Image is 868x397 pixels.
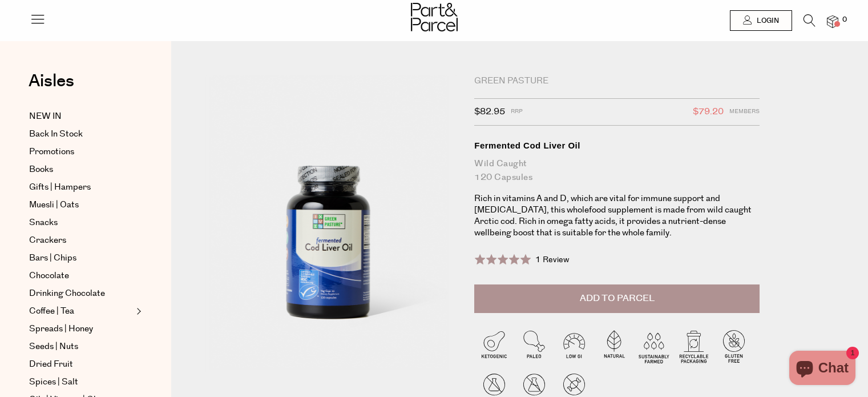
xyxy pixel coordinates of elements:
[29,163,133,177] a: Books
[714,326,754,366] img: P_P-ICONS-Live_Bec_V11_Gluten_Free.svg
[29,375,133,389] a: Spices | Salt
[474,326,514,366] img: P_P-ICONS-Live_Bec_V11_Ketogenic.svg
[693,105,724,119] span: $79.20
[29,127,133,141] a: Back In Stock
[29,340,133,354] a: Seeds | Nuts
[730,10,792,31] a: Login
[754,16,779,26] span: Login
[29,304,133,318] a: Coffee | Tea
[29,340,78,354] span: Seeds | Nuts
[594,326,634,366] img: P_P-ICONS-Live_Bec_V11_Natural.svg
[474,140,760,151] div: Fermented Cod Liver Oil
[29,375,78,389] span: Spices | Salt
[205,75,457,372] img: Fermented Cod Liver Oil
[29,216,133,230] a: Snacks
[29,234,133,247] a: Crackers
[535,254,570,266] span: 1 Review
[514,326,554,366] img: P_P-ICONS-Live_Bec_V11_Paleo.svg
[827,15,838,27] a: 0
[29,234,66,247] span: Crackers
[29,110,133,123] a: NEW IN
[29,358,73,371] span: Dried Fruit
[29,251,76,265] span: Bars | Chips
[29,163,53,177] span: Books
[474,284,760,313] button: Add to Parcel
[786,351,859,388] inbox-online-store-chat: Shopify online store chat
[511,105,523,119] span: RRP
[474,157,760,185] div: Wild Caught 120 Capsules
[674,326,714,366] img: P_P-ICONS-Live_Bec_V11_Recyclable_Packaging.svg
[411,3,458,31] img: Part&Parcel
[29,145,74,159] span: Promotions
[29,198,133,212] a: Muesli | Oats
[554,326,594,366] img: P_P-ICONS-Live_Bec_V11_Low_Gi.svg
[29,181,91,194] span: Gifts | Hampers
[29,127,83,141] span: Back In Stock
[29,269,69,283] span: Chocolate
[29,287,105,300] span: Drinking Chocolate
[29,269,133,283] a: Chocolate
[134,304,142,318] button: Expand/Collapse Coffee | Tea
[29,322,133,336] a: Spreads | Honey
[474,105,505,119] span: $82.95
[29,69,74,94] span: Aisles
[29,216,58,230] span: Snacks
[29,110,62,123] span: NEW IN
[29,145,133,159] a: Promotions
[29,198,79,212] span: Muesli | Oats
[29,73,74,101] a: Aisles
[839,15,850,25] span: 0
[29,358,133,371] a: Dried Fruit
[634,326,674,366] img: P_P-ICONS-Live_Bec_V11_Sustainable_Farmed.svg
[29,304,74,318] span: Coffee | Tea
[580,292,655,305] span: Add to Parcel
[29,322,93,336] span: Spreads | Honey
[29,287,133,300] a: Drinking Chocolate
[474,75,760,87] div: Green Pasture
[29,251,133,265] a: Bars | Chips
[729,105,760,119] span: Members
[474,193,760,239] p: Rich in vitamins A and D, which are vital for immune support and [MEDICAL_DATA], this wholefood s...
[29,181,133,194] a: Gifts | Hampers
